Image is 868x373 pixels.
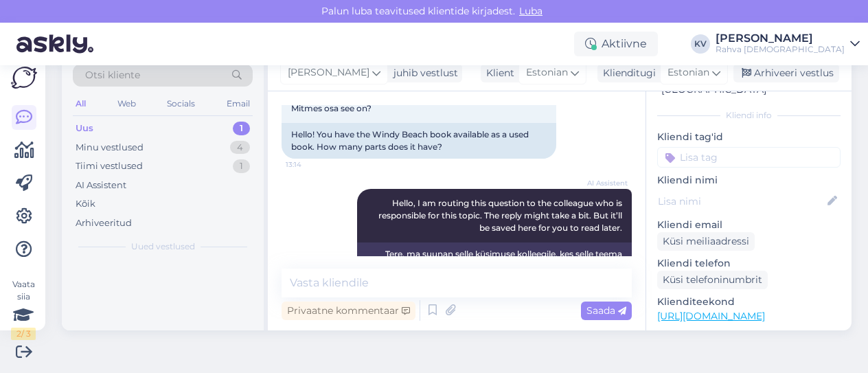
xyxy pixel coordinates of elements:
div: Email [224,95,253,113]
div: 4 [230,141,250,155]
div: [PERSON_NAME] [716,33,845,44]
div: Klienditugi [597,66,656,80]
span: Hello, I am routing this question to the colleague who is responsible for this topic. The reply m... [378,198,624,233]
p: Kliendi email [657,218,841,232]
div: Tere, ma suunan selle küsimuse kolleegile, kes selle teema eest vastutab. Vastuse saamine võib ve... [357,242,632,291]
div: 2 / 3 [11,328,36,340]
div: Aktiivne [574,32,658,56]
span: Saada [586,304,626,317]
div: AI Assistent [76,179,126,192]
div: Kliendi info [657,109,841,122]
div: Küsi meiliaadressi [657,232,755,251]
a: [URL][DOMAIN_NAME] [657,310,765,322]
div: Vaata siia [11,278,36,340]
span: 13:14 [286,159,337,170]
input: Lisa nimi [658,194,825,209]
span: AI Assistent [576,178,628,188]
p: Vaata edasi ... [657,328,841,340]
div: Klient [481,66,514,80]
span: Estonian [667,65,709,80]
div: Arhiveeritud [76,216,132,230]
p: Kliendi tag'id [657,130,841,144]
div: KV [691,34,710,54]
div: 1 [233,122,250,135]
p: Kliendi nimi [657,173,841,188]
div: 1 [233,159,250,173]
p: Kliendi telefon [657,256,841,271]
input: Lisa tag [657,147,841,168]
span: Luba [515,5,547,17]
a: [PERSON_NAME]Rahva [DEMOGRAPHIC_DATA] [716,33,860,55]
div: Privaatne kommentaar [282,302,415,320]
p: Klienditeekond [657,295,841,309]
div: All [73,95,89,113]
div: Tiimi vestlused [76,159,143,173]
span: Otsi kliente [85,68,140,82]
div: juhib vestlust [388,66,458,80]
div: Arhiveeri vestlus [733,64,839,82]
div: Küsi telefoninumbrit [657,271,768,289]
img: Askly Logo [11,67,37,89]
span: Uued vestlused [131,240,195,253]
div: Kõik [76,197,95,211]
div: Uus [76,122,93,135]
span: [PERSON_NAME] [288,65,369,80]
span: Estonian [526,65,568,80]
div: Minu vestlused [76,141,144,155]
div: Rahva [DEMOGRAPHIC_DATA] [716,44,845,55]
div: Socials [164,95,198,113]
div: Web [115,95,139,113]
div: Hello! You have the Windy Beach book available as a used book. How many parts does it have? [282,123,556,159]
